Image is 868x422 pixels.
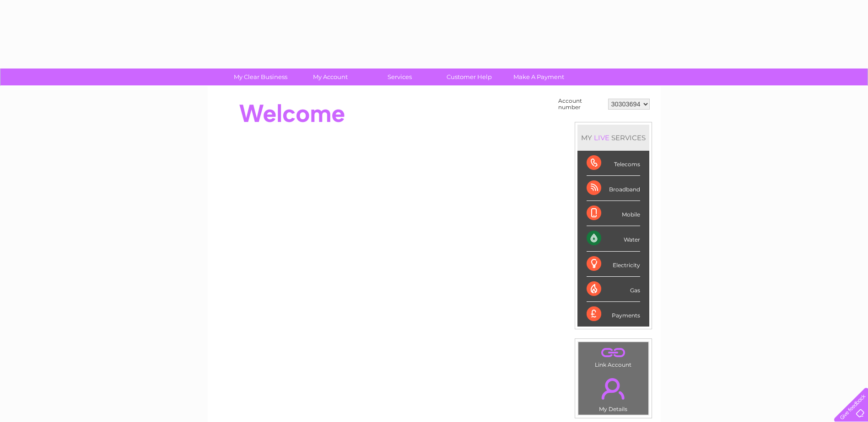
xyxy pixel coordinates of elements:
a: Customer Help [431,69,507,85]
div: LIVE [592,133,611,142]
td: My Details [578,370,649,415]
a: My Clear Business [223,69,298,85]
a: . [581,373,646,405]
td: Account number [556,95,606,113]
div: Telecoms [587,151,640,176]
div: MY SERVICES [577,125,649,151]
td: Link Account [578,342,649,370]
div: Gas [587,277,640,302]
a: . [581,344,646,360]
div: Broadband [587,176,640,201]
div: Payments [587,302,640,327]
a: Services [362,69,437,85]
div: Electricity [587,252,640,277]
a: My Account [292,69,368,85]
div: Mobile [587,201,640,226]
div: Water [587,226,640,251]
a: Make A Payment [501,69,577,85]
